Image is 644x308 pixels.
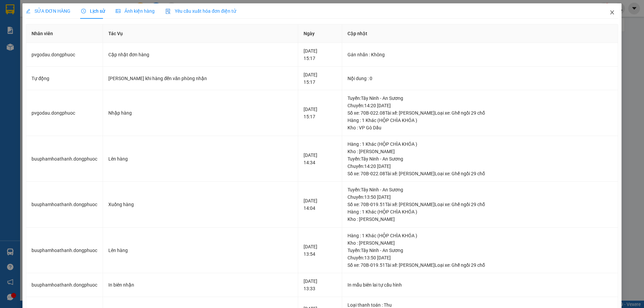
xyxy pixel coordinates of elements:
div: Tuyến : Tây Ninh - An Sương Chuyến: 13:50 [DATE] Số xe: 70B-019.51 Tài xế: [PERSON_NAME] Loại xe:... [347,247,612,269]
span: SỬA ĐƠN HÀNG [26,8,70,14]
div: Hàng : 1 Khác (HỘP CHÌA KHÓA ) [347,140,612,148]
span: Ảnh kiện hàng [116,8,155,14]
div: Tuyến : Tây Ninh - An Sương Chuyến: 14:20 [DATE] Số xe: 70B-022.08 Tài xế: [PERSON_NAME] Loại xe:... [347,155,612,177]
div: Hàng : 1 Khác (HỘP CHÌA KHÓA ) [347,232,612,239]
div: Tuyến : Tây Ninh - An Sương Chuyến: 14:20 [DATE] Số xe: 70B-022.08 Tài xế: [PERSON_NAME] Loại xe:... [347,95,612,117]
th: Ngày [298,24,342,43]
th: Nhân viên [26,24,103,43]
div: Gán nhãn : Không [347,51,612,58]
div: Hàng : 1 Khác (HỘP CHÌA KHÓA ) [347,117,612,124]
div: Cập nhật đơn hàng [108,51,292,58]
div: Lên hàng [108,155,292,163]
div: [DATE] 15:17 [304,106,337,120]
span: close [609,10,615,15]
div: [DATE] 13:33 [304,278,337,292]
div: In mẫu biên lai tự cấu hình [347,281,612,289]
td: buuphamhoathanh.dongphuoc [26,182,103,228]
td: buuphamhoathanh.dongphuoc [26,136,103,182]
div: Xuống hàng [108,201,292,208]
img: icon [165,9,171,14]
th: Tác Vụ [103,24,298,43]
td: pvgodau.dongphuoc [26,90,103,136]
td: Tự động [26,67,103,90]
span: clock-circle [81,9,86,13]
div: Kho : [PERSON_NAME] [347,148,612,155]
span: picture [116,9,120,13]
span: Lịch sử [81,8,105,14]
td: pvgodau.dongphuoc [26,43,103,67]
div: [DATE] 14:34 [304,151,337,166]
button: Close [603,3,622,22]
div: [DATE] 13:54 [304,243,337,258]
div: Kho : [PERSON_NAME] [347,239,612,247]
span: Yêu cầu xuất hóa đơn điện tử [165,8,236,14]
div: [DATE] 15:17 [304,71,337,86]
div: Nội dung : 0 [347,75,612,82]
div: Kho : VP Gò Dầu [347,124,612,131]
div: Hàng : 1 Khác (HỘP CHÌA KHÓA ) [347,208,612,215]
td: buuphamhoathanh.dongphuoc [26,228,103,273]
div: [PERSON_NAME] khi hàng đến văn phòng nhận [108,75,292,82]
span: edit [26,9,31,13]
div: Tuyến : Tây Ninh - An Sương Chuyến: 13:50 [DATE] Số xe: 70B-019.51 Tài xế: [PERSON_NAME] Loại xe:... [347,186,612,208]
div: [DATE] 14:04 [304,197,337,212]
div: Kho : [PERSON_NAME] [347,215,612,223]
div: In biên nhận [108,281,292,289]
td: buuphamhoathanh.dongphuoc [26,273,103,297]
div: Nhập hàng [108,109,292,117]
th: Cập nhật [342,24,618,43]
div: [DATE] 15:17 [304,47,337,62]
div: Lên hàng [108,247,292,254]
